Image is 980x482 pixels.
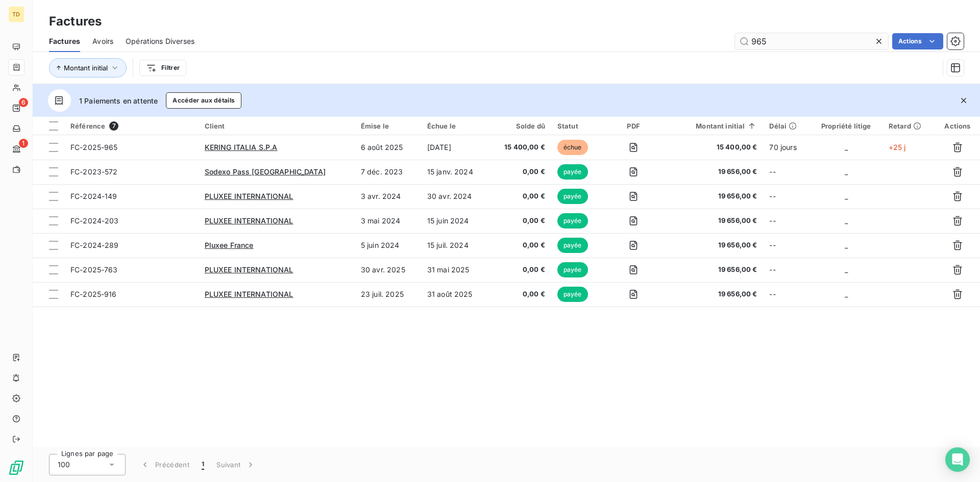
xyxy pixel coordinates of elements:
span: 6 [19,98,28,107]
td: 3 avr. 2024 [355,184,421,209]
td: 23 juil. 2025 [355,282,421,307]
span: 0,00 € [495,265,545,275]
td: 31 août 2025 [421,282,489,307]
div: Actions [941,122,974,130]
div: Propriété litige [816,122,876,130]
span: 19 656,00 € [669,216,757,226]
span: FC-2025-763 [70,265,118,274]
span: 1 [202,460,204,470]
button: Accéder aux détails [166,92,241,109]
div: TD [8,6,24,22]
div: Retard [889,122,929,130]
span: PLUXEE INTERNATIONAL [205,192,293,200]
span: 19 656,00 € [669,191,757,201]
span: _ [845,241,848,249]
span: FC-2024-149 [70,192,117,200]
td: 3 mai 2024 [355,209,421,233]
span: _ [845,290,848,298]
td: 5 juin 2024 [355,233,421,258]
span: Pluxee France [205,241,254,249]
div: PDF [610,122,656,130]
td: 30 avr. 2024 [421,184,489,209]
span: 15 400,00 € [495,142,545,153]
span: payée [557,262,588,277]
td: 6 août 2025 [355,135,421,160]
td: 15 juin 2024 [421,209,489,233]
button: Suivant [210,454,262,475]
span: 19 656,00 € [669,240,757,250]
td: [DATE] [421,135,489,160]
span: FC-2025-965 [70,143,118,151]
td: 7 déc. 2023 [355,160,421,184]
span: payée [557,164,588,180]
div: Open Intercom Messenger [945,447,970,472]
div: Échue le [427,122,483,130]
span: Montant initial [64,64,108,72]
span: payée [557,189,588,204]
input: Rechercher [735,33,888,49]
td: 31 mai 2025 [421,258,489,282]
td: -- [763,209,810,233]
div: Délai [769,122,803,130]
span: +25 j [889,143,906,151]
div: Client [205,122,349,130]
span: FC-2024-289 [70,241,119,249]
span: 19 656,00 € [669,265,757,275]
span: FC-2024-203 [70,216,119,225]
span: 1 Paiements en attente [79,95,158,106]
span: 0,00 € [495,167,545,177]
button: Précédent [134,454,195,475]
span: payée [557,287,588,302]
td: -- [763,233,810,258]
span: _ [845,167,848,176]
span: _ [845,143,848,151]
span: 7 [109,121,118,131]
div: Solde dû [495,122,545,130]
span: PLUXEE INTERNATIONAL [205,216,293,225]
h3: Factures [49,12,102,31]
span: _ [845,265,848,274]
span: 15 400,00 € [669,142,757,153]
span: PLUXEE INTERNATIONAL [205,290,293,298]
span: 0,00 € [495,216,545,226]
div: Statut [557,122,598,130]
td: 70 jours [763,135,810,160]
td: -- [763,258,810,282]
span: payée [557,213,588,229]
button: Actions [892,33,943,49]
span: _ [845,216,848,225]
span: PLUXEE INTERNATIONAL [205,265,293,274]
span: 0,00 € [495,191,545,201]
button: 1 [195,454,210,475]
td: -- [763,184,810,209]
span: FC-2023-572 [70,167,118,176]
button: Filtrer [139,60,186,76]
td: 30 avr. 2025 [355,258,421,282]
span: 19 656,00 € [669,289,757,299]
div: Émise le [361,122,415,130]
span: KERING ITALIA S.P.A [205,143,278,151]
span: échue [557,140,588,155]
span: payée [557,238,588,253]
span: Sodexo Pass [GEOGRAPHIC_DATA] [205,167,326,176]
span: Référence [70,122,105,130]
span: Factures [49,36,80,46]
span: Opérations Diverses [126,36,194,46]
span: 0,00 € [495,240,545,250]
td: 15 juil. 2024 [421,233,489,258]
span: FC-2025-916 [70,290,117,298]
span: Avoirs [92,36,113,46]
div: Montant initial [669,122,757,130]
img: Logo LeanPay [8,460,24,476]
button: Montant initial [49,58,127,78]
td: -- [763,160,810,184]
span: _ [845,192,848,200]
td: 15 janv. 2024 [421,160,489,184]
span: 0,00 € [495,289,545,299]
span: 1 [19,139,28,148]
td: -- [763,282,810,307]
span: 19 656,00 € [669,167,757,177]
span: 100 [58,460,70,470]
